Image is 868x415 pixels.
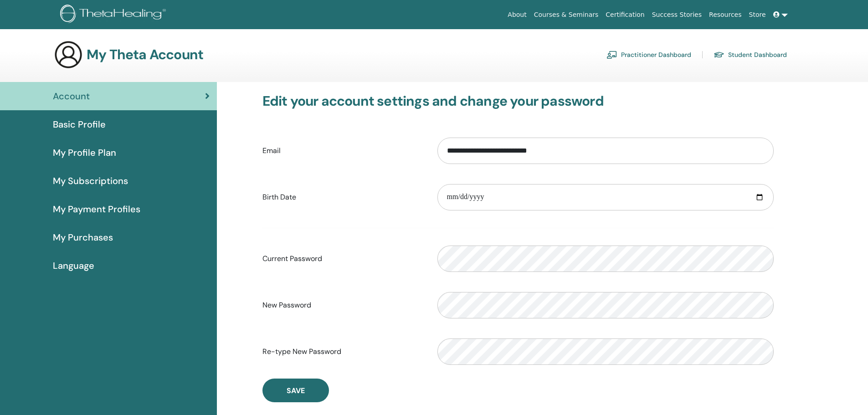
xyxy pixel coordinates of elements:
span: Language [53,259,94,272]
img: chalkboard-teacher.svg [606,51,617,59]
a: Courses & Seminars [530,6,602,23]
a: Resources [705,6,745,23]
a: Certification [602,6,648,23]
span: My Payment Profiles [53,202,140,216]
a: Store [745,6,770,23]
a: About [504,6,530,23]
a: Practitioner Dashboard [606,47,691,62]
img: generic-user-icon.jpg [54,40,83,69]
h3: My Theta Account [87,46,203,63]
a: Student Dashboard [714,47,787,62]
span: My Subscriptions [53,174,128,188]
button: Save [262,379,329,402]
img: logo.png [60,5,169,25]
label: Email [256,142,431,159]
span: My Purchases [53,231,113,244]
a: Success Stories [648,6,705,23]
span: Basic Profile [53,118,106,131]
h3: Edit your account settings and change your password [262,93,774,109]
label: New Password [256,297,431,314]
label: Re-type New Password [256,343,431,360]
span: Save [287,386,305,395]
span: My Profile Plan [53,146,116,159]
span: Account [53,89,90,103]
img: graduation-cap.svg [714,51,724,59]
label: Birth Date [256,189,431,206]
label: Current Password [256,250,431,267]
